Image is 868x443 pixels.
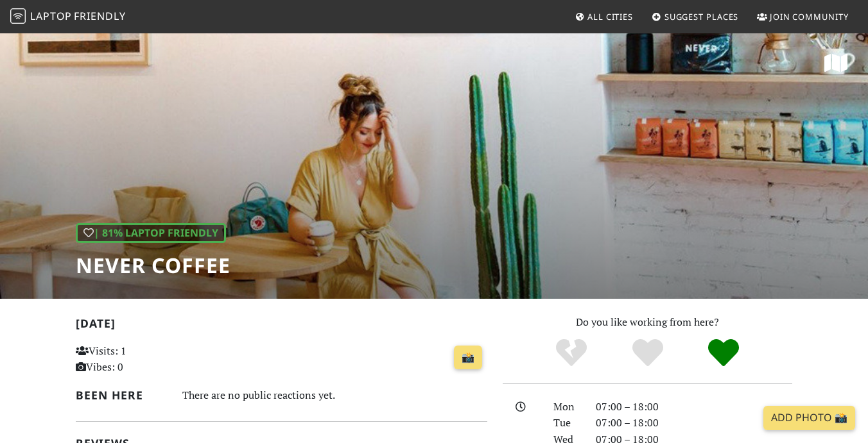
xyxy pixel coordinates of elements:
div: 07:00 – 18:00 [588,399,800,415]
a: Join Community [752,5,854,28]
span: Join Community [770,11,849,22]
img: LaptopFriendly [10,8,26,24]
h2: [DATE] [76,317,487,335]
a: Suggest Places [647,5,744,28]
div: Yes [609,337,686,369]
p: Visits: 1 Vibes: 0 [76,343,203,376]
a: Add Photo 📸 [763,406,855,430]
span: All Cities [587,11,633,22]
a: 📸 [454,346,482,370]
h1: Never Coffee [76,253,230,278]
div: Mon [546,399,588,415]
a: All Cities [569,5,638,28]
div: | 81% Laptop Friendly [76,223,226,244]
span: Friendly [74,9,125,23]
div: No [533,337,609,369]
a: LaptopFriendly LaptopFriendly [10,6,126,28]
p: Do you like working from here? [503,314,792,331]
div: Definitely! [686,337,762,369]
span: Suggest Places [664,11,739,22]
div: 07:00 – 18:00 [588,415,800,431]
div: There are no public reactions yet. [182,386,487,405]
div: Tue [546,415,588,431]
span: Laptop [30,9,72,23]
h2: Been here [76,389,167,402]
